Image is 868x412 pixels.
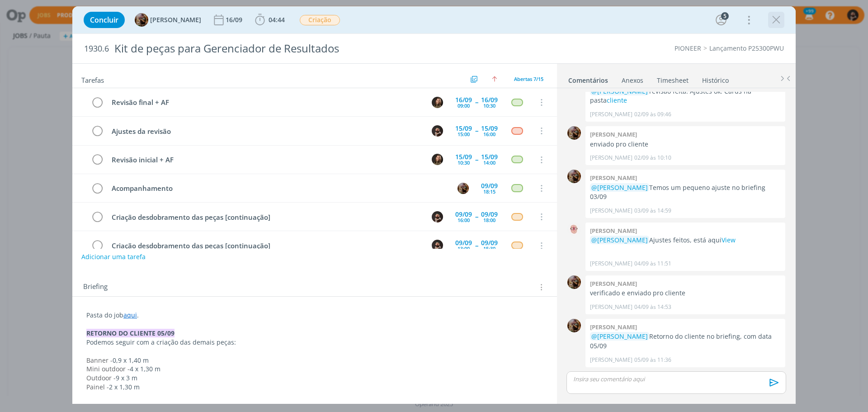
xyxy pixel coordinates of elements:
div: 09/09 [455,211,472,218]
div: 16:00 [458,218,470,223]
button: Concluir [84,12,125,28]
div: Criação desdobramento das peças [continuação] [108,240,423,251]
span: @[PERSON_NAME] [591,87,648,95]
div: Revisão inicial + AF [108,154,423,166]
span: -- [475,128,478,134]
div: Acompanhamento [108,183,449,194]
img: A [567,275,581,289]
p: [PERSON_NAME] [590,207,632,215]
span: Concluir [90,16,118,24]
span: -- [475,156,478,163]
p: [PERSON_NAME] [590,356,632,364]
span: -- [475,213,478,220]
div: 15:00 [458,132,470,137]
div: 18:15 [483,189,495,194]
img: D [432,240,443,251]
img: A [567,170,581,183]
button: A [456,181,470,195]
span: Banner - [86,356,113,365]
p: [PERSON_NAME] [590,110,632,118]
span: -- [475,242,478,249]
a: cliente [607,96,627,104]
strong: RETORNO DO CLIENTE 05/09 [86,329,175,337]
img: A [567,126,581,140]
img: A [567,223,581,236]
div: dialog [72,6,796,404]
span: @[PERSON_NAME] [591,183,648,192]
p: Podemos seguir com a criação das demais peças: [86,338,543,347]
img: arrow-up.svg [492,76,497,82]
img: A [567,319,581,332]
div: 09/09 [481,211,498,218]
p: [PERSON_NAME] [590,154,632,162]
span: @[PERSON_NAME] [591,236,648,244]
p: verificado e enviado pro cliente [590,289,781,298]
img: A [135,13,148,27]
a: Comentários [568,72,609,85]
span: Outdoor - [86,374,116,382]
button: A[PERSON_NAME] [135,13,201,27]
p: revisão feita. Ajustes ok. Cards na pasta [590,87,781,105]
button: Adicionar uma tarefa [81,249,146,265]
span: 0,9 x 1,40 m [113,356,149,365]
div: Kit de peças para Gerenciador de Resultados [111,38,489,60]
img: J [432,154,443,165]
p: Pasta do job . [86,311,543,320]
img: D [432,125,443,137]
p: 9 x 3 m [86,374,543,383]
span: Abertas 7/15 [514,76,543,82]
p: [PERSON_NAME] [590,260,632,268]
b: [PERSON_NAME] [590,227,637,235]
div: 16/09 [481,97,498,103]
div: 15:30 [483,246,495,251]
p: 2 x 1,30 m [86,383,543,392]
b: [PERSON_NAME] [590,130,637,138]
span: 04/09 às 14:53 [634,303,671,311]
p: Temos um pequeno ajuste no briefing 03/09 [590,183,781,202]
button: D [430,239,444,252]
div: 09/09 [455,240,472,246]
span: Tarefas [81,74,104,85]
span: 05/09 às 11:36 [634,356,671,364]
img: A [458,183,469,194]
div: 5 [721,12,729,20]
p: [PERSON_NAME] [590,303,632,311]
span: Criação [300,15,340,25]
div: 18:00 [483,218,495,223]
span: Mini outdoor - [86,365,130,373]
div: 15/09 [455,125,472,132]
span: 04:44 [269,15,285,24]
button: 5 [714,13,728,27]
button: J [430,153,444,166]
span: Briefing [83,281,108,293]
button: J [430,95,444,109]
span: Painel - [86,383,109,391]
div: 09/09 [481,240,498,246]
a: Histórico [702,72,729,85]
p: enviado pro cliente [590,140,781,149]
div: Revisão final + AF [108,97,423,108]
span: 03/09 às 14:59 [634,207,671,215]
b: [PERSON_NAME] [590,323,637,331]
div: Ajustes da revisão [108,126,423,137]
button: 04:44 [253,13,287,27]
p: Ajustes feitos, está aqui [590,236,781,245]
div: Criação desdobramento das peças [continuação] [108,212,423,223]
p: Retorno do cliente no briefing, com data 05/09 [590,332,781,350]
span: 04/09 às 11:51 [634,260,671,268]
div: 15/09 [481,154,498,160]
a: PIONEER [675,44,701,52]
div: Anexos [622,76,643,85]
img: D [432,211,443,223]
div: 16/09 [226,17,244,23]
div: 15/09 [481,125,498,132]
span: 02/09 às 09:46 [634,110,671,118]
a: View [722,236,736,244]
span: -- [475,99,478,105]
p: 4 x 1,30 m [86,365,543,374]
span: @[PERSON_NAME] [591,332,648,341]
div: 10:30 [483,103,495,108]
div: 13:00 [458,246,470,251]
a: aqui [123,311,137,319]
img: J [432,97,443,108]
